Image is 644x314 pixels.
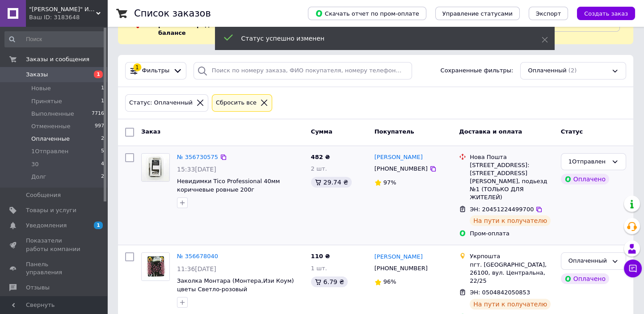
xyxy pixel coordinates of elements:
[435,7,520,20] button: Управление статусами
[470,261,553,285] div: пгт. [GEOGRAPHIC_DATA], 26100, вул. Центральна, 22/25
[95,122,104,130] span: 997
[536,10,561,17] span: Экспорт
[383,278,396,285] span: 96%
[375,128,414,135] span: Покупатель
[459,128,522,135] span: Доставка и оплата
[133,63,141,71] div: 1
[101,84,104,92] span: 1
[470,206,534,213] span: ЭН: 20451224499700
[31,122,70,130] span: Отмененные
[528,67,566,75] span: Оплаченный
[92,110,104,118] span: 7716
[26,191,61,199] span: Сообщения
[584,10,628,17] span: Создать заказ
[101,173,104,181] span: 2
[194,62,412,80] input: Поиск по номеру заказа, ФИО покупателя, номеру телефона, Email, номеру накладной
[142,67,170,75] span: Фильтры
[470,299,551,310] div: На пути к получателю
[470,215,551,226] div: На пути к получателю
[470,230,553,238] div: Пром-оплата
[141,252,170,281] a: Фото товару
[470,289,530,296] span: ЭН: 0504842050853
[568,67,577,74] span: (2)
[177,265,216,272] span: 11:36[DATE]
[375,253,423,261] a: [PERSON_NAME]
[568,10,635,17] a: Создать заказ
[26,55,89,63] span: Заказы и сообщения
[311,253,330,260] span: 110 ₴
[373,263,429,274] div: [PHONE_NUMBER]
[177,178,280,193] a: Невидимки Tico Professional 40мм коричневые ровные 200г
[470,161,553,202] div: [STREET_ADDRESS]: [STREET_ADDRESS][PERSON_NAME], подьезд №1 (ТОЛЬКО ДЛЯ ЖИТЕЛЕЙ)
[561,273,609,284] div: Оплачено
[214,98,258,108] div: Сбросить все
[373,163,429,175] div: [PHONE_NUMBER]
[141,128,160,135] span: Заказ
[134,8,211,19] h1: Список заказов
[31,160,39,168] span: 30
[177,277,294,293] a: Заколка Монтара (Монтера,Изи Коум) цветы Светло-розовый
[101,135,104,143] span: 2
[311,165,327,172] span: 2 шт.
[127,98,194,108] div: Статус: Оплаченный
[375,153,423,162] a: [PERSON_NAME]
[311,154,330,160] span: 482 ₴
[561,174,609,184] div: Оплачено
[315,9,419,17] span: Скачать отчет по пром-оплате
[470,252,553,260] div: Укрпошта
[26,71,48,79] span: Заказы
[529,7,568,20] button: Экспорт
[577,7,635,20] button: Создать заказ
[383,179,396,186] span: 97%
[142,154,169,181] img: Фото товару
[441,67,514,75] span: Сохраненные фильтры:
[31,84,51,92] span: Новые
[31,173,46,181] span: Долг
[4,31,105,47] input: Поиск
[101,97,104,105] span: 1
[311,128,333,135] span: Сумма
[561,128,583,135] span: Статус
[177,253,218,260] a: № 356678040
[31,110,74,118] span: Выполненные
[26,260,83,276] span: Панель управления
[31,147,68,155] span: 1Отправлен
[470,153,553,161] div: Нова Пошта
[141,153,170,182] a: Фото товару
[142,253,169,281] img: Фото товару
[568,256,608,266] div: Оплаченный
[26,206,76,214] span: Товары и услуги
[101,160,104,168] span: 4
[241,34,519,43] div: Статус успешно изменен
[311,276,348,287] div: 6.79 ₴
[311,177,352,188] div: 29.74 ₴
[308,7,426,20] button: Скачать отчет по пром-оплате
[101,147,104,155] span: 5
[29,5,96,13] span: "Тетянка" Интернет-магазин
[26,284,50,292] span: Отзывы
[177,154,218,160] a: № 356730575
[29,13,107,21] div: Ваш ID: 3183648
[31,97,62,105] span: Принятые
[568,157,608,167] div: 1Отправлен
[177,166,216,173] span: 15:33[DATE]
[624,260,642,277] button: Чат с покупателем
[311,265,327,272] span: 1 шт.
[26,237,83,253] span: Показатели работы компании
[94,222,103,229] span: 1
[26,222,67,230] span: Уведомления
[94,71,103,78] span: 1
[31,135,70,143] span: Оплаченные
[442,10,513,17] span: Управление статусами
